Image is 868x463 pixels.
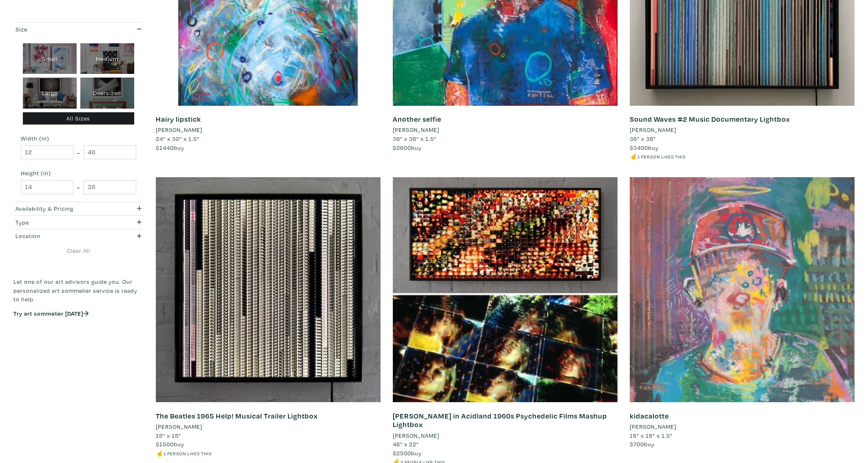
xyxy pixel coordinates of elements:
[156,411,318,421] a: The Beatles 1965 Help! Musical Trailer Lightbox
[13,202,144,216] button: Availability & Pricing
[630,422,676,431] li: [PERSON_NAME]
[638,154,686,160] small: 1 person likes this
[15,204,107,213] div: Availability & Pricing
[393,440,419,448] span: 46" x 22"
[13,277,144,304] p: Let one of our art advisors guide you. Our personalized art sommelier service is ready to help.
[156,422,381,431] a: [PERSON_NAME]
[393,144,422,151] span: buy
[13,229,144,243] button: Location
[156,114,201,124] a: Hairy lipstick
[630,125,676,134] li: [PERSON_NAME]
[393,125,439,134] li: [PERSON_NAME]
[156,144,184,151] span: buy
[23,78,77,109] div: Large
[393,449,411,457] span: $2500
[630,152,855,161] li: ☝️
[393,125,618,134] a: [PERSON_NAME]
[156,449,381,458] li: ☝️
[77,147,80,158] span: -
[630,432,673,439] span: 16" x 16" x 1.5"
[15,25,107,34] div: Size
[15,231,107,240] div: Location
[156,135,199,142] span: 24" x 30" x 1.5"
[21,170,136,176] small: Height (in)
[164,450,212,456] small: 1 person likes this
[80,78,134,109] div: Oversized
[393,431,439,440] li: [PERSON_NAME]
[630,144,648,151] span: $3400
[630,440,655,448] span: buy
[393,144,411,151] span: $2600
[156,432,181,439] span: 18" x 18"
[630,440,644,448] span: $700
[77,182,80,193] span: -
[13,309,89,317] a: Try art sommelier [DATE]
[393,449,422,457] span: buy
[156,125,202,134] li: [PERSON_NAME]
[393,114,441,124] a: Another selfie
[630,144,659,151] span: buy
[21,136,136,141] small: Width (in)
[80,43,134,74] div: Medium
[156,144,174,151] span: $1440
[630,135,656,142] span: 36" x 36"
[393,431,618,440] a: [PERSON_NAME]
[393,411,607,430] a: [PERSON_NAME] in Acidland 1960s Psychedelic Films Mashup Lightbox
[393,135,436,142] span: 36" x 36" x 1.5"
[13,326,144,343] iframe: Customer reviews powered by Trustpilot
[630,125,855,134] a: [PERSON_NAME]
[13,22,144,36] button: Size
[156,422,202,431] li: [PERSON_NAME]
[15,218,107,227] div: Type
[630,411,669,421] a: kidacalotte
[630,422,855,431] a: [PERSON_NAME]
[156,440,184,448] span: buy
[23,43,77,74] div: Small
[156,125,381,134] a: [PERSON_NAME]
[630,114,790,124] a: Sound Waves #2 Music Documentary Lightbox
[23,112,135,125] div: All Sizes
[156,440,174,448] span: $1500
[13,216,144,229] button: Type
[13,246,144,255] a: Clear All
